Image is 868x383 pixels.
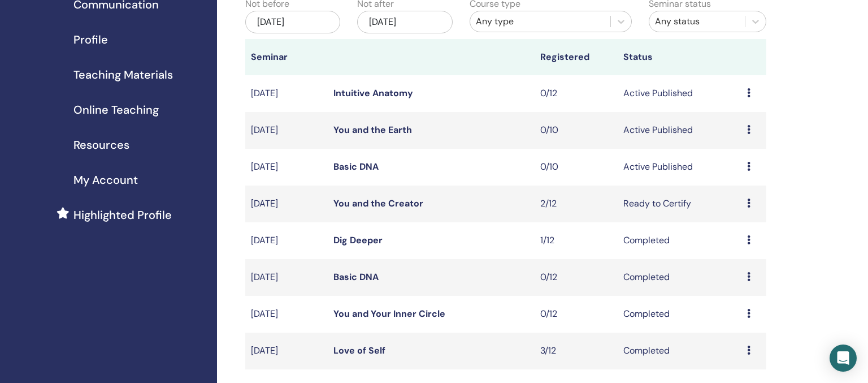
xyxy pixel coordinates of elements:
[333,124,412,136] a: You and the Earth
[655,15,739,28] div: Any status
[618,186,742,222] td: Ready to Certify
[618,222,742,259] td: Completed
[618,149,742,186] td: Active Published
[245,186,328,222] td: [DATE]
[333,271,379,283] a: Basic DNA
[73,66,173,83] span: Teaching Materials
[535,112,617,149] td: 0/10
[245,149,328,186] td: [DATE]
[535,333,617,369] td: 3/12
[535,39,617,75] th: Registered
[618,75,742,112] td: Active Published
[476,15,605,28] div: Any type
[535,222,617,259] td: 1/12
[333,345,385,356] a: Love of Self
[535,296,617,333] td: 0/12
[73,101,159,118] span: Online Teaching
[333,234,383,246] a: Dig Deeper
[245,11,340,33] div: [DATE]
[245,222,328,259] td: [DATE]
[618,39,742,75] th: Status
[333,197,423,209] a: You and the Creator
[618,259,742,296] td: Completed
[245,112,328,149] td: [DATE]
[245,39,328,75] th: Seminar
[245,75,328,112] td: [DATE]
[245,333,328,369] td: [DATE]
[73,136,129,153] span: Resources
[73,206,172,223] span: Highlighted Profile
[535,149,617,186] td: 0/10
[830,345,857,372] div: Open Intercom Messenger
[535,186,617,222] td: 2/12
[535,259,617,296] td: 0/12
[333,308,445,320] a: You and Your Inner Circle
[535,75,617,112] td: 0/12
[618,112,742,149] td: Active Published
[73,171,138,188] span: My Account
[618,296,742,333] td: Completed
[357,11,452,33] div: [DATE]
[73,31,108,48] span: Profile
[245,259,328,296] td: [DATE]
[618,333,742,369] td: Completed
[245,296,328,333] td: [DATE]
[333,87,413,99] a: Intuitive Anatomy
[333,161,379,173] a: Basic DNA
